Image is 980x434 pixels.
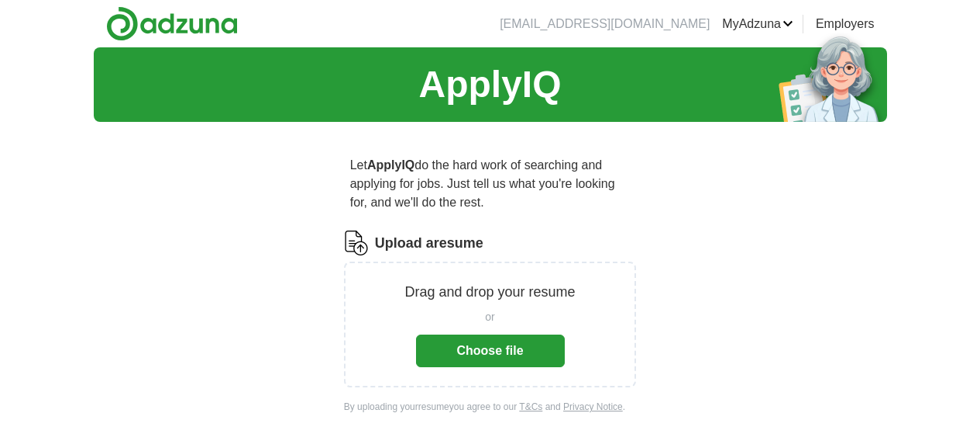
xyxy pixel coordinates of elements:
[106,6,238,41] img: Adzuna logo
[500,15,710,33] li: [EMAIL_ADDRESS][DOMAIN_NAME]
[344,150,637,218] p: Let do the hard work of searching and applying for jobs. Just tell us what you're looking for, an...
[816,15,875,33] a: Employers
[418,57,561,113] h1: ApplyIQ
[404,282,575,303] p: Drag and drop your resume
[722,15,793,33] a: MyAdzuna
[563,401,623,412] a: Privacy Notice
[344,231,369,255] img: CV Icon
[367,158,414,172] strong: ApplyIQ
[416,335,565,367] button: Choose file
[344,400,637,414] div: By uploading your resume you agree to our and .
[519,401,542,412] a: T&Cs
[375,233,483,254] label: Upload a resume
[485,309,494,325] span: or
